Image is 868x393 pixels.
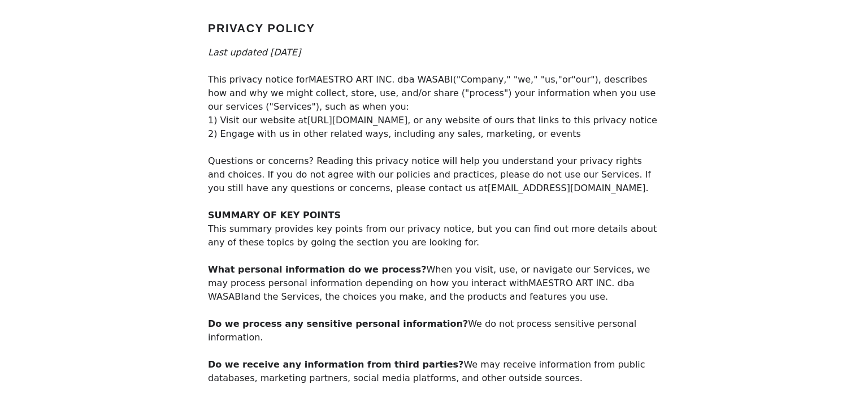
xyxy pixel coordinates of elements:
[208,359,463,370] strong: Do we receive any information from third parties?
[208,20,660,37] div: Privacy Policy
[208,210,341,221] strong: SUMMARY OF KEY POINTS
[208,318,468,329] strong: Do we process any sensitive personal information?
[208,264,427,275] strong: What personal information do we process?
[208,47,301,58] em: Last updated [DATE]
